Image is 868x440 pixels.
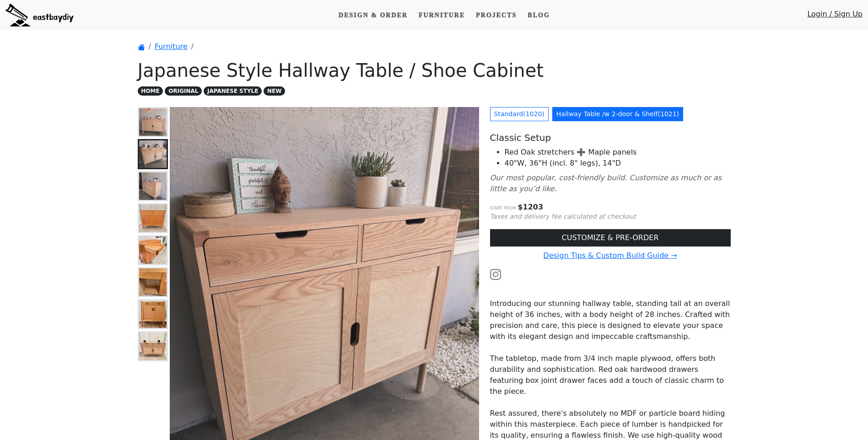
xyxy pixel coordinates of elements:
span: JAPANESE STYLE [204,86,262,96]
a: Design Tips & Custom Build Guide → [543,251,677,260]
img: Japanese Style White Oak Hallway Table [139,333,167,360]
span: $ 1203 [518,203,543,211]
a: CUSTOMIZE & PRE-ORDER [490,229,731,247]
img: Japanese Style Hallway / Shoe Cabinet /w 2DR - Front [139,140,167,168]
span: ORIGINAL [165,86,202,96]
a: Blog [524,7,553,24]
img: Japanese Style Cherry Heirloom Shoe Cabinet - w/ Custom Handles [139,300,167,328]
img: Japanese Style Cherry Heirloom Hallway / Shoe Cabinet [139,204,167,232]
i: Our most popular, cost-friendly build. Customize as much or as little as you’d like. [490,173,722,193]
small: Taxes and delivery fee calculated at checkout [490,213,636,220]
li: 40"W, 36"H (incl. 8" legs), 14"D [505,158,731,169]
img: eastbaydiy [5,4,74,27]
img: Japanese Style Hallway / Shoe Cabinet /w 2DR - Overall [139,108,167,136]
a: Standard(1020) [490,107,549,121]
a: Furniture [155,42,188,51]
span: HOME [138,86,163,96]
small: Start from [490,206,516,210]
a: Design & Order [335,7,411,24]
a: Furniture [415,7,469,24]
p: The tabletop, made from 3/4 inch maple plywood, offers both durability and sophistication. Red oa... [490,353,731,397]
h5: Classic Setup [490,132,731,143]
img: Japanese Style Cherry Heirloom Hallway / Shoe Cabinet - Inside Cabinet [139,268,167,296]
img: Japanese Style Cherry Heirloom Hallway / Shoe Cabinet - Maple Dovetail Drawer [139,236,167,264]
li: Red Oak stretchers ➕ Maple panels [505,147,731,158]
a: Login / Sign Up [807,9,863,24]
nav: breadcrumb [138,41,731,52]
h1: Japanese Style Hallway Table / Shoe Cabinet [138,59,731,81]
a: Watch the build video or pictures on Instagram [490,269,501,278]
img: Japanese Style Hallway / Shoe Cabinet /w 2DR - Right Side [139,172,167,200]
a: Projects [472,7,520,24]
p: Introducing our stunning hallway table, standing tall at an overall height of 36 inches, with a b... [490,298,731,342]
span: NEW [264,86,285,96]
a: Hallway Table /w 2-door & Shelf(1021) [552,107,683,121]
